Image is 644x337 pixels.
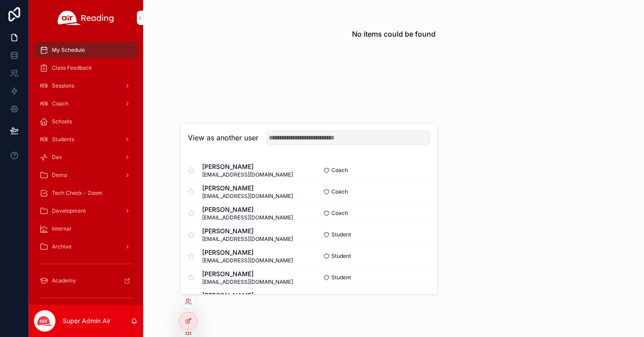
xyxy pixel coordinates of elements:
span: [EMAIL_ADDRESS][DOMAIN_NAME] [202,257,293,264]
span: Coach [52,100,68,107]
span: Class Feedback [52,64,92,72]
a: Students [34,131,138,147]
span: Coach [331,167,348,174]
a: Archive [34,239,138,255]
span: [EMAIL_ADDRESS][DOMAIN_NAME] [202,171,293,178]
span: [PERSON_NAME] [202,248,293,257]
span: Student [331,231,351,238]
span: [EMAIL_ADDRESS][DOMAIN_NAME] [202,236,293,243]
span: Internal [52,225,71,232]
a: Schools [34,114,138,130]
span: Development [52,207,86,215]
span: My Schedule [52,46,85,54]
span: Student [331,274,351,281]
span: Demo [52,172,67,179]
span: Dev [52,154,62,161]
span: Coach [331,188,348,195]
span: Student [331,253,351,260]
p: Super Admin Air [63,316,110,325]
div: scrollable content [29,36,143,305]
span: [PERSON_NAME] [202,227,293,236]
span: Archive [52,243,72,250]
span: Students [52,136,74,143]
span: [PERSON_NAME] [202,270,293,278]
a: Tech Check - Zoom [34,185,138,201]
span: Schools [52,118,72,125]
a: Sessions [34,78,138,94]
a: My Schedule [34,42,138,58]
span: [PERSON_NAME] [202,162,293,171]
span: Sessions [52,82,74,89]
a: Coach [34,96,138,112]
span: Tech Check - Zoom [52,190,102,197]
span: [PERSON_NAME] [202,291,293,300]
h2: View as another user [188,132,258,143]
h2: No items could be found [352,29,436,39]
a: Demo [34,167,138,183]
span: Coach [331,210,348,217]
span: [PERSON_NAME] [202,205,293,214]
a: Internal [34,221,138,237]
a: Class Feedback [34,60,138,76]
a: Academy [34,273,138,289]
img: App logo [58,11,114,25]
span: [PERSON_NAME] [202,184,293,193]
span: [EMAIL_ADDRESS][DOMAIN_NAME] [202,193,293,200]
a: Development [34,203,138,219]
a: Dev [34,149,138,165]
span: [EMAIL_ADDRESS][DOMAIN_NAME] [202,278,293,286]
span: Academy [52,277,76,284]
span: [EMAIL_ADDRESS][DOMAIN_NAME] [202,214,293,221]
